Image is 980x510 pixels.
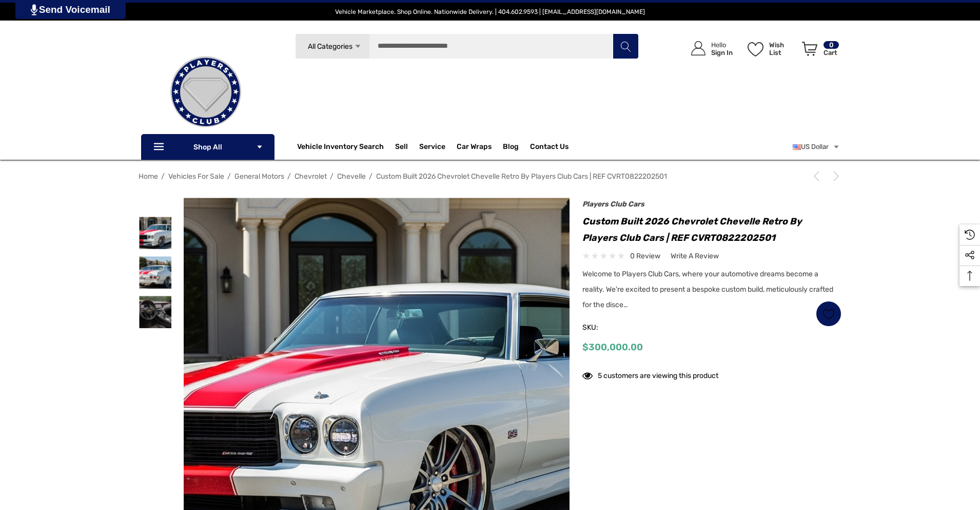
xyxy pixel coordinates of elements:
[395,142,408,154] span: Sell
[139,296,171,328] img: Custom Built 2026 Chevrolet Chevelle Retro by Players Club Cars | REF CVRT0822202501
[827,171,841,181] a: Next
[582,270,833,309] span: Welcome to Players Club Cars, where your automotive dreams become a reality. We're excited to pre...
[811,171,826,181] a: Previous
[671,250,719,262] a: Write a Review
[154,41,257,143] img: Players Club | Cars For Sale
[630,250,660,262] span: 0 review
[582,213,841,246] h1: Custom Built 2026 Chevrolet Chevelle Retro by Players Club Cars | REF CVRT0822202501
[395,137,419,157] a: Sell
[671,252,719,261] span: Write a Review
[823,308,835,320] svg: Wish List
[256,143,263,150] svg: Icon Arrow Down
[802,42,817,56] svg: Review Your Cart
[295,33,369,59] a: All Categories Icon Arrow Down Icon Arrow Up
[797,31,840,71] a: Cart with 0 items
[965,230,975,240] svg: Recently Viewed
[376,172,667,181] a: Custom Built 2026 Chevrolet Chevelle Retro by Players Club Cars | REF CVRT0822202501
[139,256,171,289] img: Custom Built 2026 Chevrolet Chevelle Retro by Players Club Cars | REF CVRT0822202501
[679,31,738,66] a: Sign in
[793,137,840,157] a: USD
[152,141,168,153] svg: Icon Line
[691,41,705,55] svg: Icon User Account
[613,33,638,59] button: Search
[139,172,158,181] a: Home
[31,4,37,15] img: PjwhLS0gR2VuZXJhdG9yOiBHcmF2aXQuaW8gLS0+PHN2ZyB4bWxucz0iaHR0cDovL3d3dy53My5vcmcvMjAwMC9zdmciIHhtb...
[354,43,362,50] svg: Icon Arrow Down
[748,42,763,56] svg: Wish List
[503,142,519,154] a: Blog
[337,172,366,181] a: Chevelle
[959,271,980,281] svg: Top
[824,41,839,49] p: 0
[295,172,327,181] a: Chevrolet
[711,49,733,56] p: Sign In
[234,172,284,181] a: General Motors
[297,142,384,154] a: Vehicle Inventory Search
[965,250,975,260] svg: Social Media
[168,172,224,181] a: Vehicles For Sale
[307,42,352,51] span: All Categories
[711,41,733,49] p: Hello
[769,41,796,56] p: Wish List
[457,142,492,154] span: Car Wraps
[141,134,275,160] p: Shop All
[457,137,503,157] a: Car Wraps
[139,167,841,185] nav: Breadcrumb
[582,320,634,335] span: SKU:
[419,142,445,154] a: Service
[139,217,171,249] img: Custom Built 2026 Chevrolet Chevelle Retro by Players Club Cars | REF CVRT0822202501
[582,342,643,353] span: $300,000.00
[816,301,841,327] a: Wish List
[582,366,718,382] div: 5 customers are viewing this product
[530,142,569,154] a: Contact Us
[743,31,797,66] a: Wish List Wish List
[582,200,644,209] a: Players Club Cars
[824,49,839,56] p: Cart
[335,8,645,15] span: Vehicle Marketplace. Shop Online. Nationwide Delivery. | 404.602.9593 | [EMAIL_ADDRESS][DOMAIN_NAME]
